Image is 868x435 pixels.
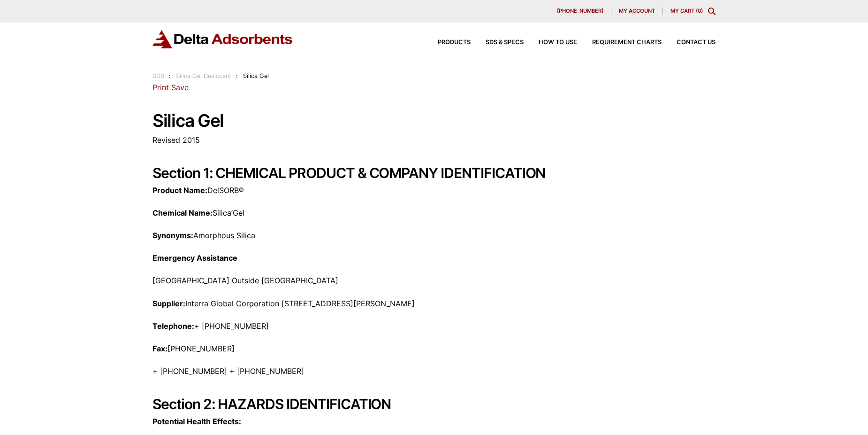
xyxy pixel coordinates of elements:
a: Contact Us [662,39,716,46]
span: Contact Us [677,39,716,46]
span: 0 [698,8,701,14]
p: + [PHONE_NUMBER] [152,320,716,333]
h2: Section 1: CHEMICAL PRODUCT & COMPANY IDENTIFICATION [152,164,716,181]
a: SDS & SPECS [471,39,524,46]
a: SDS [152,72,164,79]
div: Toggle Modal Content [708,8,716,15]
p: Revised 2015 [152,134,716,147]
span: How to Use [539,39,577,46]
span: Products [438,39,471,46]
h2: Section 2: HAZARDS IDENTIFICATION [152,396,716,412]
a: Save [171,83,189,92]
strong: Emergency Assistance [152,253,237,263]
a: Products [423,39,471,46]
a: Silica Gel Desiccant [176,72,231,79]
span: [PHONE_NUMBER] [557,8,603,14]
p: DelSORB® [152,184,716,197]
strong: Chemical Name: [152,208,213,217]
div: Page 1 [152,184,716,378]
strong: Supplier: [152,299,185,308]
h1: Silica Gel [152,111,716,131]
strong: Potential Health Effects: [152,417,241,426]
span: : [236,72,238,79]
p: Silica’Gel [152,207,716,219]
span: Requirement Charts [592,39,662,46]
a: My Cart (0) [670,8,703,14]
p: Interra Global Corporation [STREET_ADDRESS][PERSON_NAME] [152,297,716,310]
a: How to Use [524,39,577,46]
a: Print [152,83,169,92]
p: [GEOGRAPHIC_DATA] Outside [GEOGRAPHIC_DATA] [152,274,716,287]
strong: Telephone: [152,321,194,331]
strong: Synonyms: [152,231,193,240]
span: My account [619,8,655,14]
img: Delta Adsorbents [152,30,293,48]
strong: Product Name: [152,186,207,195]
span: SDS & SPECS [486,39,524,46]
a: Requirement Charts [577,39,662,46]
span: Silica Gel [243,72,269,79]
a: [PHONE_NUMBER] [549,8,611,15]
strong: Fax: [152,344,168,353]
p: + [PHONE_NUMBER] + [PHONE_NUMBER] [152,365,716,378]
a: My account [611,8,663,15]
p: Amorphous Silica [152,229,716,242]
p: [PHONE_NUMBER] [152,342,716,355]
span: : [169,72,171,79]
